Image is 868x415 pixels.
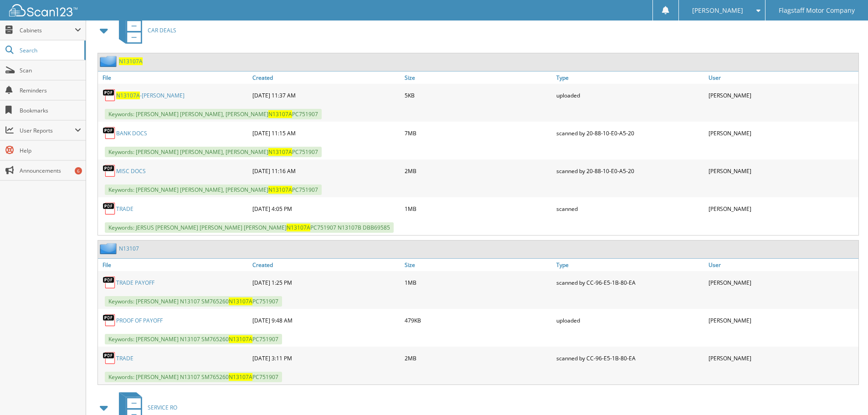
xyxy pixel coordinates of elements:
div: [DATE] 11:16 AM [250,162,402,180]
a: BANK DOCS [116,129,147,137]
img: folder2.png [100,243,119,254]
span: Keywords: [PERSON_NAME] [PERSON_NAME], [PERSON_NAME] PC751907 [105,109,322,119]
span: N13107A [229,297,252,305]
a: TRADE [116,205,134,213]
a: User [706,259,858,271]
span: Keywords: [PERSON_NAME] [PERSON_NAME], [PERSON_NAME] PC751907 [105,184,322,195]
span: Keywords: [PERSON_NAME] N13107 SM765260 PC751907 [105,372,282,382]
img: scan123-logo-white.svg [9,4,77,16]
a: File [98,259,250,271]
div: 2MB [402,349,555,367]
div: [DATE] 11:15 AM [250,124,402,142]
div: [PERSON_NAME] [706,349,858,367]
div: uploaded [554,86,706,104]
img: PDF.png [103,126,116,140]
div: [PERSON_NAME] [706,200,858,218]
span: Keywords: [PERSON_NAME] [PERSON_NAME], [PERSON_NAME] PC751907 [105,147,322,157]
div: [PERSON_NAME] [706,311,858,329]
div: [PERSON_NAME] [706,124,858,142]
span: Help [20,147,81,154]
span: N13107A [268,110,292,118]
a: File [98,72,250,84]
span: Announcements [20,167,81,174]
div: 479KB [402,311,555,329]
span: N13107A [229,373,252,381]
span: N13107A [287,224,310,231]
a: PROOF OF PAYOFF [116,317,163,324]
span: Scan [20,67,81,74]
img: PDF.png [103,351,116,365]
a: Type [554,259,706,271]
img: PDF.png [103,88,116,102]
a: N13107A-[PERSON_NAME] [116,92,185,99]
img: folder2.png [100,56,119,67]
img: PDF.png [103,313,116,327]
div: 7MB [402,124,555,142]
a: Created [250,72,402,84]
div: 1MB [402,273,555,292]
span: Keywords: [PERSON_NAME] N13107 SM765260 PC751907 [105,334,282,344]
a: Type [554,72,706,84]
span: N13107A [116,92,140,99]
div: uploaded [554,311,706,329]
span: SERVICE RO [148,404,177,411]
a: TRADE PAYOFF [116,279,154,287]
div: scanned by 20-88-10-E0-A5-20 [554,162,706,180]
img: PDF.png [103,276,116,289]
div: 1MB [402,200,555,218]
span: Keywords: JERSUS [PERSON_NAME] [PERSON_NAME] [PERSON_NAME] PC751907 N13107B DBB69585 [105,222,394,233]
span: Reminders [20,87,81,94]
a: TRADE [116,354,134,362]
span: N13107A [268,186,292,194]
a: N13107 [119,245,139,252]
span: Search [20,46,80,54]
div: [PERSON_NAME] [706,86,858,104]
div: [DATE] 11:37 AM [250,86,402,104]
span: User Reports [20,127,75,134]
a: Size [402,72,555,84]
span: N13107A [268,148,292,156]
img: PDF.png [103,164,116,178]
a: N13107A [119,57,143,65]
div: 6 [75,167,82,174]
div: scanned by CC-96-E5-1B-80-EA [554,349,706,367]
div: 5KB [402,86,555,104]
div: [DATE] 3:11 PM [250,349,402,367]
div: scanned [554,200,706,218]
a: MISC DOCS [116,167,146,175]
span: Cabinets [20,26,75,34]
div: [PERSON_NAME] [706,162,858,180]
span: Flagstaff Motor Company [779,8,855,13]
img: PDF.png [103,202,116,215]
div: scanned by CC-96-E5-1B-80-EA [554,273,706,292]
span: N13107A [229,335,252,343]
a: User [706,72,858,84]
div: 2MB [402,162,555,180]
a: Created [250,259,402,271]
div: scanned by 20-88-10-E0-A5-20 [554,124,706,142]
iframe: Chat Widget [822,371,868,415]
span: Bookmarks [20,107,81,114]
a: CAR DEALS [113,12,176,48]
a: Size [402,259,555,271]
span: [PERSON_NAME] [692,8,743,13]
span: CAR DEALS [148,26,176,34]
div: [DATE] 4:05 PM [250,200,402,218]
div: [DATE] 1:25 PM [250,273,402,292]
div: [PERSON_NAME] [706,273,858,292]
div: [DATE] 9:48 AM [250,311,402,329]
span: Keywords: [PERSON_NAME] N13107 SM765260 PC751907 [105,296,282,307]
